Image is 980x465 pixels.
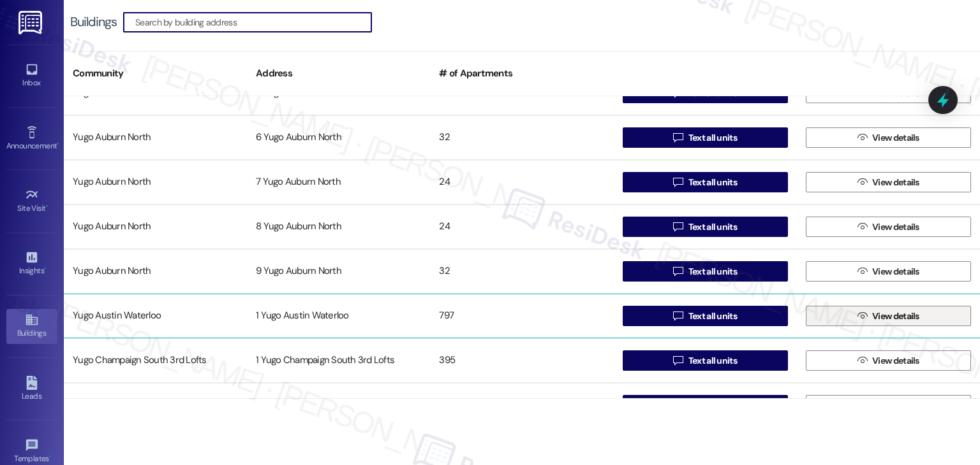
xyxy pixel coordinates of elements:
[64,348,247,373] div: Yugo Champaign South 3rd Lofts
[623,261,788,282] button: Text all units
[64,169,247,195] div: Yugo Auburn North
[688,176,737,189] span: Text all units
[688,354,737,368] span: Text all units
[6,184,57,218] a: Site Visit •
[247,303,430,329] div: 1 Yugo Austin Waterloo
[6,247,57,281] a: Insights •
[64,259,247,284] div: Yugo Auburn North
[806,127,971,148] button: View details
[857,311,867,321] i: 
[673,177,683,187] i: 
[49,452,51,461] span: •
[688,220,737,234] span: Text all units
[430,214,613,240] div: 24
[6,309,57,343] a: Buildings
[673,222,683,232] i: 
[64,58,247,89] div: Community
[673,132,683,143] i: 
[46,202,48,211] span: •
[872,220,919,234] span: View details
[806,395,971,415] button: View details
[430,392,613,418] div: 422
[247,169,430,195] div: 7 Yugo Auburn North
[673,266,683,276] i: 
[6,59,57,93] a: Inbox
[623,127,788,148] button: Text all units
[57,139,59,148] span: •
[673,355,683,366] i: 
[6,372,57,406] a: Leads
[247,125,430,150] div: 6 Yugo Auburn North
[673,311,683,321] i: 
[247,58,430,89] div: Address
[857,177,867,187] i: 
[64,125,247,150] div: Yugo Auburn North
[623,395,788,415] button: Text all units
[430,58,613,89] div: # of Apartments
[623,306,788,326] button: Text all units
[872,131,919,145] span: View details
[247,214,430,240] div: 8 Yugo Auburn North
[19,11,45,34] img: ResiDesk Logo
[857,222,867,232] i: 
[872,265,919,278] span: View details
[430,348,613,373] div: 395
[806,350,971,371] button: View details
[430,169,613,195] div: 24
[247,348,430,373] div: 1 Yugo Champaign South 3rd Lofts
[70,15,117,29] div: Buildings
[872,310,919,323] span: View details
[688,310,737,323] span: Text all units
[44,264,46,273] span: •
[64,214,247,240] div: Yugo Auburn North
[247,259,430,284] div: 9 Yugo Auburn North
[64,392,247,418] div: [GEOGRAPHIC_DATA]
[857,132,867,143] i: 
[688,265,737,278] span: Text all units
[806,306,971,326] button: View details
[430,259,613,284] div: 32
[623,172,788,192] button: Text all units
[688,131,737,145] span: Text all units
[857,266,867,276] i: 
[64,303,247,329] div: Yugo Austin Waterloo
[806,261,971,282] button: View details
[430,125,613,150] div: 32
[623,217,788,237] button: Text all units
[872,176,919,189] span: View details
[623,350,788,371] button: Text all units
[857,355,867,366] i: 
[806,172,971,192] button: View details
[135,13,371,31] input: Search by building address
[872,354,919,368] span: View details
[806,217,971,237] button: View details
[430,303,613,329] div: 797
[247,392,430,418] div: 1 [GEOGRAPHIC_DATA]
